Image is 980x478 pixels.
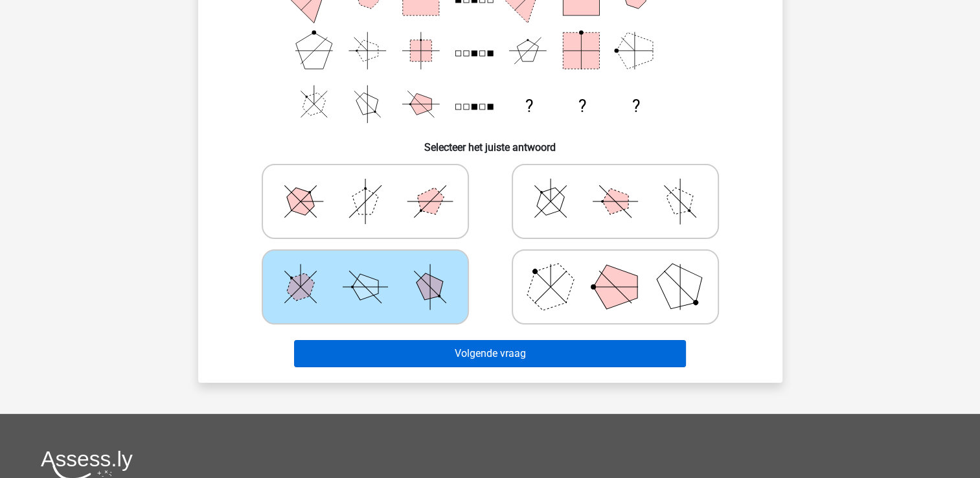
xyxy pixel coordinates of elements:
[525,97,532,116] text: ?
[219,131,762,154] h6: Selecteer het juiste antwoord
[632,97,639,116] text: ?
[294,340,686,367] button: Volgende vraag
[578,97,586,116] text: ?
